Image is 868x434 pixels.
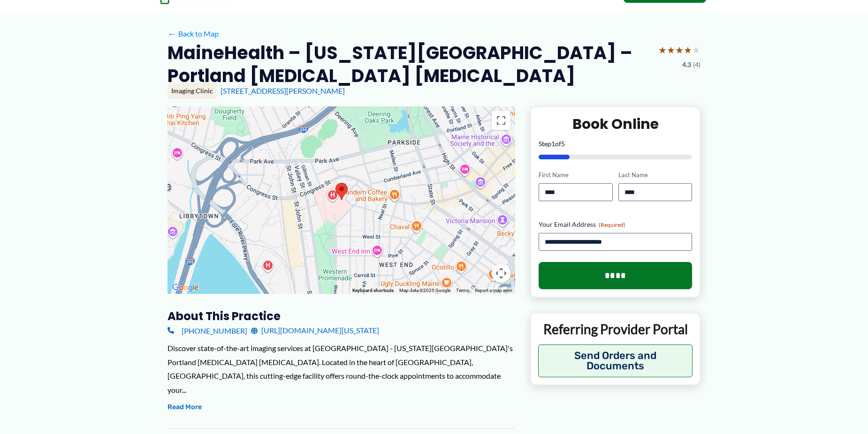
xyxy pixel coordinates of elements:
h3: About this practice [168,309,515,323]
h2: Book Online [539,115,692,133]
button: Read More [168,402,202,413]
span: (Required) [599,221,625,228]
label: Your Email Address [539,220,692,229]
label: First Name [539,171,612,180]
h2: MaineHealth – [US_STATE][GEOGRAPHIC_DATA] – Portland [MEDICAL_DATA] [MEDICAL_DATA] [168,41,651,88]
span: ★ [667,41,675,59]
div: Discover state-of-the-art imaging services at [GEOGRAPHIC_DATA] - [US_STATE][GEOGRAPHIC_DATA]'s P... [168,341,515,397]
label: Last Name [618,171,692,180]
span: Map data ©2025 Google [399,288,450,293]
span: ← [168,29,176,38]
a: [PHONE_NUMBER] [168,323,247,337]
span: 5 [561,140,565,148]
img: Google [170,282,201,294]
span: ★ [684,41,692,59]
a: ←Back to Map [168,27,219,41]
span: 4.3 [682,59,691,71]
span: ★ [675,41,684,59]
span: 1 [551,140,555,148]
a: [STREET_ADDRESS][PERSON_NAME] [221,86,345,95]
span: (4) [693,59,700,71]
button: Map camera controls [492,264,510,283]
button: Send Orders and Documents [538,344,693,377]
a: Report a map error [475,288,512,293]
a: Open this area in Google Maps (opens a new window) [170,282,201,294]
p: Referring Provider Portal [538,321,693,337]
div: Imaging Clinic [168,83,217,99]
span: ★ [692,41,700,59]
a: [URL][DOMAIN_NAME][US_STATE] [251,323,379,337]
a: Terms (opens in new tab) [456,288,469,293]
p: Step of [539,141,692,147]
span: ★ [658,41,667,59]
button: Toggle fullscreen view [492,111,510,130]
button: Keyboard shortcuts [352,287,394,294]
